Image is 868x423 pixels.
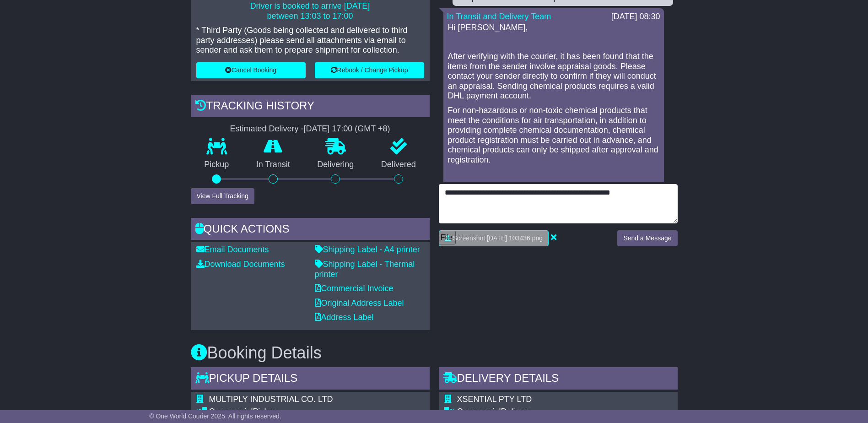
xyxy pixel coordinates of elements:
[448,106,659,165] p: For non-hazardous or non-toxic chemical products that meet the conditions for air transportation,...
[315,260,415,279] a: Shipping Label - Thermal printer
[196,245,269,254] a: Email Documents
[191,367,430,392] div: Pickup Details
[243,160,304,170] p: In Transit
[209,407,424,417] div: Pickup
[304,160,368,170] p: Delivering
[191,188,254,204] button: View Full Tracking
[304,124,390,134] div: [DATE] 17:00 (GMT +8)
[448,23,659,33] p: Hi [PERSON_NAME],
[457,407,606,417] div: Delivery
[196,260,285,269] a: Download Documents
[191,124,430,134] div: Estimated Delivery -
[457,407,501,416] span: Commercial
[149,412,281,420] span: © One World Courier 2025. All rights reserved.
[611,12,660,22] div: [DATE] 08:30
[457,395,532,404] span: XSENTIAL PTY LTD
[196,62,306,78] button: Cancel Booking
[367,160,430,170] p: Delivered
[315,245,420,254] a: Shipping Label - A4 printer
[196,26,424,55] p: * Third Party (Goods being collected and delivered to third party addresses) please send all atta...
[191,218,430,243] div: Quick Actions
[191,95,430,119] div: Tracking history
[315,62,424,78] button: Rebook / Change Pickup
[191,160,243,170] p: Pickup
[447,12,551,21] a: In Transit and Delivery Team
[315,284,394,293] a: Commercial Invoice
[191,344,678,362] h3: Booking Details
[209,395,333,404] span: MULTIPLY INDUSTRIAL CO. LTD
[315,298,404,308] a: Original Address Label
[209,407,253,416] span: Commercial
[196,1,424,21] p: Driver is booked to arrive [DATE] between 13:03 to 17:00
[315,313,374,322] a: Address Label
[448,52,659,101] p: After verifying with the courier, it has been found that the items from the sender involve apprai...
[439,367,678,392] div: Delivery Details
[617,230,677,246] button: Send a Message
